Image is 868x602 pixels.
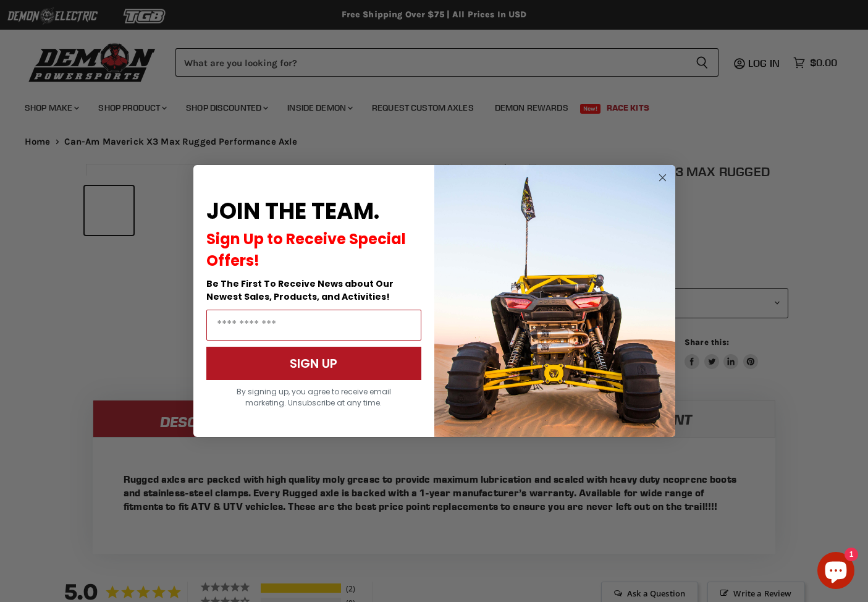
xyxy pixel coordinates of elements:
[237,386,391,408] span: By signing up, you agree to receive email marketing. Unsubscribe at any time.
[206,229,406,271] span: Sign Up to Receive Special Offers!
[434,165,675,437] img: a9095488-b6e7-41ba-879d-588abfab540b.jpeg
[206,278,394,303] span: Be The First To Receive News about Our Newest Sales, Products, and Activities!
[206,347,421,380] button: SIGN UP
[655,170,670,185] button: Close dialog
[206,195,379,227] span: JOIN THE TEAM.
[814,552,858,592] inbox-online-store-chat: Shopify online store chat
[206,310,421,341] input: Email Address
